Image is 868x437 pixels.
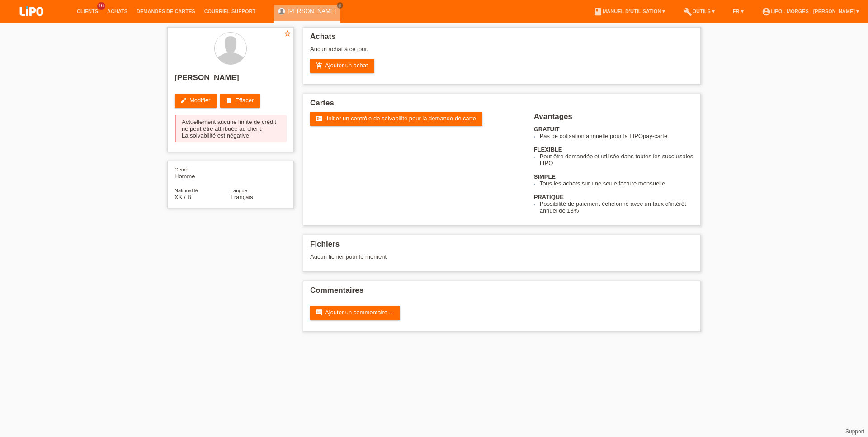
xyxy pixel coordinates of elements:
div: Aucun fichier pour le moment [310,253,586,260]
b: SIMPLE [534,173,556,180]
h2: Fichiers [310,240,693,253]
h2: Commentaires [310,286,693,299]
a: account_circleLIPO - Morges - [PERSON_NAME] ▾ [757,9,863,14]
span: Kosovo / B / 15.11.2020 [175,194,191,200]
h2: Achats [310,32,693,46]
i: fact_check [316,115,323,122]
span: 16 [97,2,105,10]
div: Homme [175,166,231,180]
a: buildOutils ▾ [679,9,719,14]
li: Possibilité de paiement échelonné avec un taux d'intérêt annuel de 13% [540,200,693,214]
a: star_border [283,29,292,39]
b: FLEXIBLE [534,146,562,153]
a: Clients [72,9,103,14]
h2: Avantages [534,112,693,126]
div: Aucun achat à ce jour. [310,46,693,59]
b: GRATUIT [534,126,560,133]
i: build [683,7,692,16]
h2: Cartes [310,99,693,112]
i: star_border [283,29,292,38]
span: Français [231,194,253,200]
span: Nationalité [175,188,198,193]
i: close [338,3,342,8]
a: deleteEffacer [220,94,260,108]
a: Achats [103,9,132,14]
div: Actuellement aucune limite de crédit ne peut être attribuée au client. La solvabilité est négative. [175,115,287,142]
i: comment [316,309,323,316]
i: delete [226,97,233,104]
a: Courriel Support [200,9,260,14]
h2: [PERSON_NAME] [175,73,287,87]
a: FR ▾ [728,9,748,14]
a: [PERSON_NAME] [288,8,336,14]
b: PRATIQUE [534,194,564,200]
i: edit [180,97,187,104]
a: LIPO pay [9,19,54,25]
span: Initier un contrôle de solvabilité pour la demande de carte [327,115,476,122]
li: Peut être demandée et utilisée dans toutes les succursales LIPO [540,153,693,166]
a: editModifier [175,94,217,108]
a: close [337,2,343,9]
span: Langue [231,188,247,193]
a: bookManuel d’utilisation ▾ [589,9,670,14]
i: account_circle [762,7,771,16]
a: Support [845,428,864,435]
a: fact_check Initier un contrôle de solvabilité pour la demande de carte [310,112,482,126]
a: commentAjouter un commentaire ... [310,306,400,320]
a: add_shopping_cartAjouter un achat [310,59,374,73]
span: Genre [175,167,189,172]
i: add_shopping_cart [316,62,323,69]
a: Demandes de cartes [132,9,200,14]
i: book [594,7,603,16]
li: Tous les achats sur une seule facture mensuelle [540,180,693,187]
li: Pas de cotisation annuelle pour la LIPOpay-carte [540,133,693,139]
